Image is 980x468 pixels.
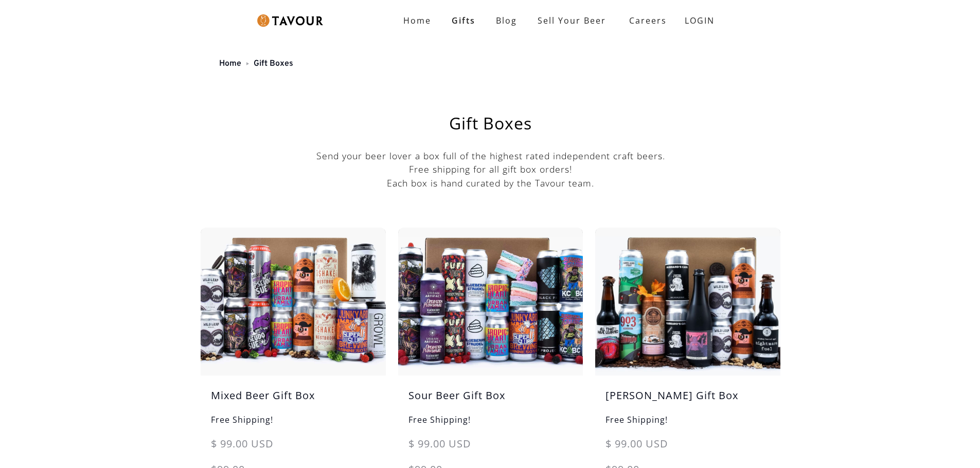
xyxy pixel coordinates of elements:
p: Send your beer lover a box full of the highest rated independent craft beers. Free shipping for a... [201,149,781,190]
a: LOGIN [674,10,725,31]
h6: Free Shipping! [595,414,780,436]
h5: Sour Beer Gift Box [398,388,583,414]
strong: Home [403,15,431,26]
div: $ 99.00 USD [398,436,583,462]
h6: Free Shipping! [398,414,583,436]
a: Home [393,10,441,31]
a: Sell Your Beer [527,10,616,31]
h1: Gift Boxes [226,115,755,132]
a: Careers [616,6,674,35]
a: Gifts [441,10,486,31]
h6: Free Shipping! [201,414,386,436]
div: $ 99.00 USD [595,436,780,462]
strong: Careers [629,10,667,31]
h5: Mixed Beer Gift Box [201,388,386,414]
a: Gift Boxes [254,59,293,69]
a: Home [219,59,241,69]
a: Blog [486,10,527,31]
h5: [PERSON_NAME] Gift Box [595,388,780,414]
div: $ 99.00 USD [201,436,386,462]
